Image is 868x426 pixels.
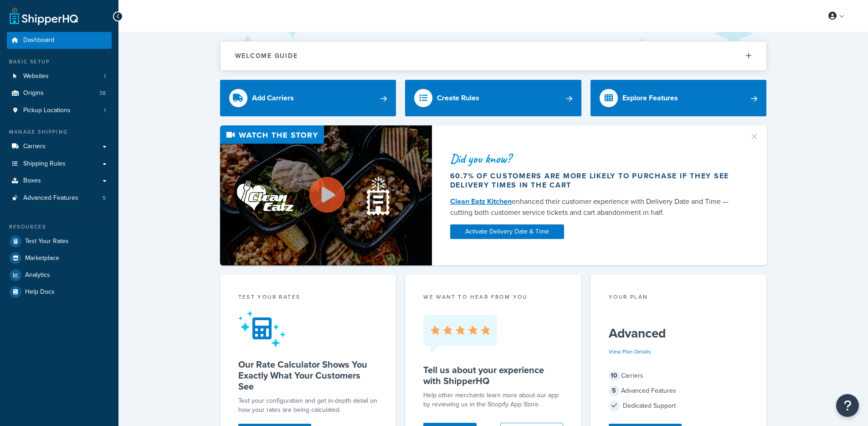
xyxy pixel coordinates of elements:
a: Origins38 [7,85,112,102]
span: Advanced Features [23,194,78,202]
h5: Our Rate Calculator Shows You Exactly What Your Customers See [238,359,378,392]
span: 38 [99,89,106,97]
img: Video thumbnail [220,125,432,265]
a: Websites1 [7,68,112,85]
a: Pickup Locations1 [7,102,112,119]
a: Advanced Features5 [7,190,112,207]
div: Your Plan [609,293,749,303]
li: Pickup Locations [7,102,112,119]
a: Marketplace [7,250,112,266]
span: Analytics [25,271,50,279]
div: Explore Features [622,92,678,104]
span: 1 [104,107,106,114]
span: 1 [104,73,106,80]
span: Boxes [23,177,41,185]
a: Add Carriers [220,80,396,116]
div: Manage Shipping [7,128,112,136]
div: Test your rates [238,293,378,303]
h5: Advanced [609,326,749,341]
li: Websites [7,68,112,85]
a: Explore Features [591,80,767,116]
a: View Plan Details [609,348,651,356]
h2: Welcome Guide [235,52,298,59]
a: Carriers [7,138,112,155]
div: Carriers [609,369,749,382]
a: Boxes [7,172,112,189]
span: 5 [103,194,106,202]
a: Create Rules [405,80,581,116]
div: Create Rules [437,92,479,104]
a: Dashboard [7,32,112,49]
p: we want to hear from you [423,293,563,301]
a: Test Your Rates [7,233,112,249]
div: Basic Setup [7,58,112,66]
span: 10 [609,370,620,381]
div: Did you know? [450,152,738,165]
li: Origins [7,85,112,102]
a: Help Docs [7,284,112,300]
div: 60.7% of customers are more likely to purchase if they see delivery times in the cart [450,171,738,190]
div: Resources [7,223,112,231]
span: Marketplace [25,255,59,262]
div: Test your configuration and get in-depth detail on how your rates are being calculated. [238,396,378,415]
h5: Tell us about your experience with ShipperHQ [423,364,563,386]
button: Welcome Guide [221,42,766,70]
div: Add Carriers [252,92,294,104]
span: Websites [23,73,49,80]
span: 5 [609,385,620,396]
span: Origins [23,89,44,97]
a: Shipping Rules [7,156,112,172]
a: Analytics [7,267,112,283]
span: Carriers [23,143,46,151]
button: Open Resource Center [836,394,859,417]
span: Shipping Rules [23,160,66,168]
a: Clean Eatz Kitchen [450,196,512,207]
div: Advanced Features [609,384,749,397]
span: Help Docs [25,288,55,296]
div: Dedicated Support [609,400,749,412]
p: Help other merchants learn more about our app by reviewing us in the Shopify App Store. [423,391,563,409]
div: enhanced their customer experience with Delivery Date and Time — cutting both customer service ti... [450,196,738,218]
span: Test Your Rates [25,238,69,245]
li: Advanced Features [7,190,112,207]
span: Pickup Locations [23,107,71,114]
a: Activate Delivery Date & Time [450,224,564,239]
span: Dashboard [23,36,54,44]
